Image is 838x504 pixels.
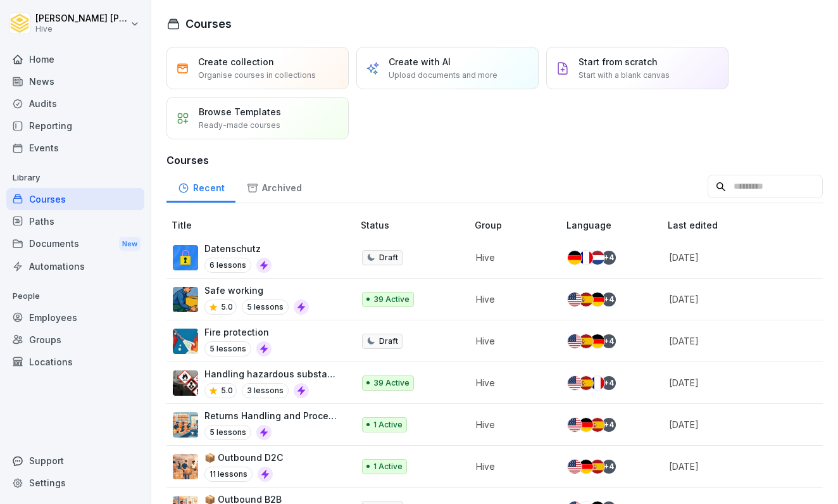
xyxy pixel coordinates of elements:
p: [DATE] [669,293,798,306]
p: 11 lessons [204,467,253,482]
p: [DATE] [669,251,798,264]
p: Hive [476,251,546,264]
img: de.svg [591,334,604,348]
a: Automations [6,255,144,277]
p: Organise courses in collections [198,70,316,81]
img: de.svg [579,460,593,474]
div: + 4 [602,334,616,348]
a: Archived [235,170,313,203]
p: [DATE] [669,418,798,431]
p: Handling hazardous substances [204,367,341,381]
img: es.svg [579,293,593,306]
p: Hive [476,334,546,348]
p: 1 Active [373,419,403,431]
p: Last edited [668,218,813,232]
div: + 4 [602,418,616,432]
img: es.svg [591,460,604,474]
img: ns5fm27uu5em6705ixom0yjt.png [173,287,198,312]
img: gp1n7epbxsf9lzaihqn479zn.png [173,245,198,270]
h1: Courses [185,15,232,32]
p: Draft [379,252,398,263]
a: Locations [6,351,144,373]
p: Group [475,218,561,232]
a: Home [6,48,144,70]
img: fr.svg [591,376,604,390]
p: Upload documents and more [389,70,497,81]
img: fr.svg [579,251,593,265]
div: Support [6,450,144,472]
img: ro33qf0i8ndaw7nkfv0stvse.png [173,370,198,396]
p: 6 lessons [204,258,251,273]
div: New [119,237,141,251]
div: Events [6,137,144,159]
p: Datenschutz [204,242,272,255]
p: 39 Active [373,294,410,305]
a: Audits [6,92,144,115]
p: Language [566,218,663,232]
p: [DATE] [669,334,798,348]
a: Settings [6,472,144,494]
p: Start with a blank canvas [578,70,670,81]
p: Hive [476,293,546,306]
div: + 4 [602,460,616,474]
img: es.svg [591,418,604,432]
img: nl.svg [591,251,604,265]
img: b0iy7e1gfawqjs4nezxuanzk.png [173,329,198,354]
p: Status [361,218,470,232]
img: aul0s4anxaw34jzwydbhh5d5.png [173,454,198,479]
p: 5 lessons [242,299,289,315]
img: de.svg [568,251,582,265]
p: Safe working [204,284,309,297]
p: [DATE] [669,376,798,389]
p: 39 Active [373,377,410,389]
p: Returns Handling and Process Flow [204,409,341,422]
p: Ready-made courses [199,120,280,131]
p: 3 lessons [242,383,289,398]
p: 5.0 [221,385,233,396]
p: Fire protection [204,325,272,339]
a: Reporting [6,115,144,137]
p: Hive [476,418,546,431]
a: DocumentsNew [6,232,144,256]
img: es.svg [579,376,593,390]
p: Hive [476,376,546,389]
a: Courses [6,188,144,210]
p: 5 lessons [204,341,251,356]
h3: Courses [166,153,823,168]
img: us.svg [568,376,582,390]
img: us.svg [568,293,582,306]
div: Paths [6,210,144,232]
p: 5.0 [221,301,233,313]
img: us.svg [568,334,582,348]
p: [PERSON_NAME] [PERSON_NAME] [35,13,128,24]
p: Browse Templates [199,105,281,118]
div: + 4 [602,376,616,390]
p: 📦 Outbound D2C [204,451,283,464]
a: News [6,70,144,92]
a: Recent [166,170,235,203]
p: 1 Active [373,461,403,472]
a: Groups [6,329,144,351]
img: whxspouhdmc5dw11exs3agrf.png [173,412,198,438]
img: de.svg [579,418,593,432]
img: de.svg [591,293,604,306]
img: us.svg [568,460,582,474]
a: Employees [6,306,144,329]
div: Documents [6,232,144,256]
div: + 4 [602,293,616,306]
p: Hive [476,460,546,473]
p: Title [172,218,356,232]
p: Library [6,168,144,188]
p: Draft [379,336,398,347]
